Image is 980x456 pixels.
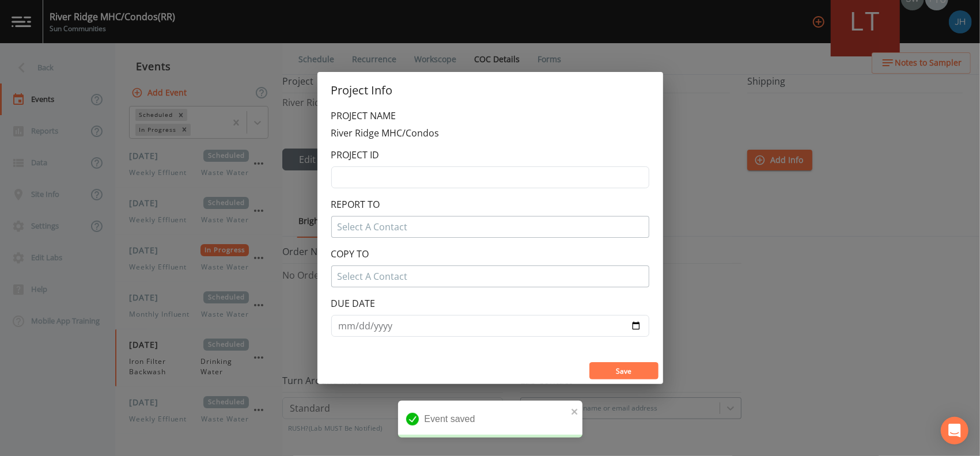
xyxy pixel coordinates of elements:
h2: Project Info [317,72,663,109]
label: PROJECT NAME [331,109,396,123]
label: REPORT TO [331,197,380,211]
div: Open Intercom Messenger [941,417,968,444]
button: Save [589,362,659,379]
label: PROJECT ID [331,148,380,162]
div: Event saved [398,401,582,438]
p: River Ridge MHC/Condos [331,127,649,139]
label: COPY TO [331,247,369,261]
button: close [571,404,579,418]
label: DUE DATE [331,297,376,310]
